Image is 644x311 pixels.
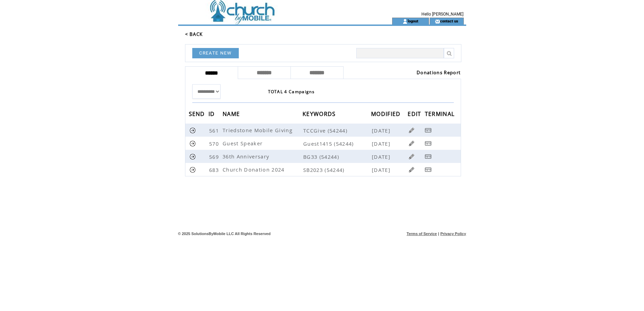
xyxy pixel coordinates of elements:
[371,108,402,121] span: MODIFIED
[408,19,418,23] a: logout
[223,153,271,160] span: 36th Anniversary
[440,19,458,23] a: contact us
[440,232,466,236] a: Privacy Policy
[372,140,392,147] span: [DATE]
[303,166,370,173] span: SB2023 (54244)
[407,232,437,236] a: Terms of Service
[372,127,392,134] span: [DATE]
[192,48,239,58] a: CREATE NEW
[185,31,203,37] a: < BACK
[223,127,294,134] span: Triedstone Mobile Giving
[223,111,242,116] a: NAME
[303,140,370,147] span: Guest1415 (54244)
[303,127,370,134] span: TCCGive (54244)
[223,166,286,173] span: Church Donation 2024
[421,12,463,17] span: Hello [PERSON_NAME]
[408,108,423,121] span: EDIT
[417,69,461,76] a: Donations Report
[438,232,439,236] span: |
[268,89,315,95] span: TOTAL 4 Campaigns
[223,140,264,147] span: Guest Speaker
[208,111,217,116] a: ID
[223,108,242,121] span: NAME
[372,166,392,173] span: [DATE]
[178,232,271,236] span: © 2025 SolutionsByMobile LLC All Rights Reserved
[303,111,338,116] a: KEYWORDS
[435,19,440,24] img: contact_us_icon.gif
[371,111,402,116] a: MODIFIED
[425,108,457,121] span: TERMINAL
[303,108,338,121] span: KEYWORDS
[209,127,221,134] span: 561
[209,153,221,160] span: 569
[402,19,408,24] img: account_icon.gif
[189,108,207,121] span: SEND
[303,153,370,160] span: BG33 (54244)
[208,108,217,121] span: ID
[209,166,221,173] span: 683
[209,140,221,147] span: 570
[372,153,392,160] span: [DATE]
